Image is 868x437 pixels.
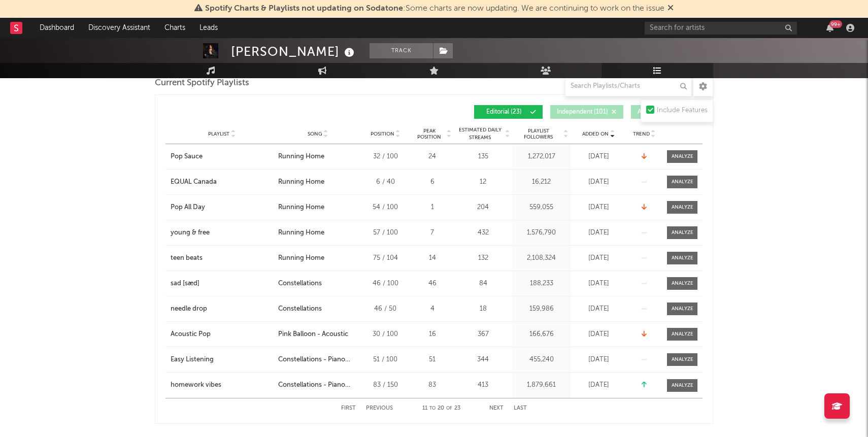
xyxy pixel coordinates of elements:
div: 413 [456,380,510,390]
div: 11 20 23 [413,402,469,415]
div: [DATE] [573,380,624,390]
div: EQUAL Canada [171,177,217,187]
div: Pink Balloon - Acoustic [278,329,348,340]
div: 1,576,790 [515,228,568,238]
span: Current Spotify Playlists [155,77,249,89]
div: [DATE] [573,177,624,187]
button: Algorithmic(520) [631,105,703,119]
div: homework vibes [171,380,221,390]
span: Trend [633,131,650,137]
div: [DATE] [573,253,624,263]
span: of [446,406,452,411]
div: 30 / 100 [362,329,408,340]
span: Song [308,131,322,137]
div: Easy Listening [171,355,214,365]
div: 12 [456,177,510,187]
div: 188,233 [515,279,568,289]
a: Pop All Day [171,203,273,213]
div: 1,272,017 [515,152,568,162]
a: teen beats [171,253,273,263]
div: Running Home [278,253,324,263]
div: 159,986 [515,304,568,314]
a: Charts [157,18,192,38]
a: Acoustic Pop [171,329,273,340]
div: 46 / 50 [362,304,408,314]
span: Dismiss [667,5,674,13]
div: 6 / 40 [362,177,408,187]
div: 2,108,324 [515,253,568,263]
button: Last [514,406,527,411]
a: Discovery Assistant [81,18,157,38]
div: 54 / 100 [362,203,408,213]
div: 14 [413,253,451,263]
div: [PERSON_NAME] [231,43,357,60]
a: needle drop [171,304,273,314]
span: Estimated Daily Streams [456,126,504,142]
div: Running Home [278,228,324,238]
div: 455,240 [515,355,568,365]
div: 204 [456,203,510,213]
div: Include Features [657,105,708,117]
a: sad [sæd] [171,279,273,289]
div: 367 [456,329,510,340]
button: Next [489,406,504,411]
div: [DATE] [573,355,624,365]
a: EQUAL Canada [171,177,273,187]
div: 1 [413,203,451,213]
span: Added On [582,131,609,137]
div: Pop Sauce [171,152,203,162]
span: : Some charts are now updating. We are continuing to work on the issue [205,5,664,13]
a: Dashboard [32,18,81,38]
div: 46 [413,279,451,289]
div: 135 [456,152,510,162]
div: 99 + [829,20,842,28]
button: Editorial(23) [474,105,543,119]
span: Independent ( 101 ) [557,109,608,115]
div: Running Home [278,152,324,162]
a: Leads [192,18,225,38]
a: homework vibes [171,380,273,390]
span: Editorial ( 23 ) [481,109,527,115]
input: Search for artists [645,22,797,35]
div: 166,676 [515,329,568,340]
div: [DATE] [573,228,624,238]
a: young & free [171,228,273,238]
span: to [429,406,436,411]
div: 24 [413,152,451,162]
div: 18 [456,304,510,314]
div: [DATE] [573,279,624,289]
div: teen beats [171,253,203,263]
div: Pop All Day [171,203,205,213]
button: Track [370,43,433,58]
div: sad [sæd] [171,279,199,289]
div: 84 [456,279,510,289]
div: needle drop [171,304,207,314]
div: 51 / 100 [362,355,408,365]
span: Playlist [208,131,229,137]
div: 16 [413,329,451,340]
div: Constellations - Piano Version [278,380,357,390]
div: Running Home [278,203,324,213]
div: 83 [413,380,451,390]
div: young & free [171,228,210,238]
div: 4 [413,304,451,314]
div: Acoustic Pop [171,329,211,340]
div: [DATE] [573,304,624,314]
div: 1,879,661 [515,380,568,390]
div: Constellations [278,304,322,314]
div: 83 / 150 [362,380,408,390]
button: Previous [366,406,393,411]
div: Constellations - Piano Version [278,355,357,365]
div: 559,055 [515,203,568,213]
span: Playlist Followers [515,128,562,140]
span: Spotify Charts & Playlists not updating on Sodatone [205,5,403,13]
div: 75 / 104 [362,253,408,263]
div: 344 [456,355,510,365]
button: 99+ [826,24,833,32]
a: Pop Sauce [171,152,273,162]
span: Algorithmic ( 520 ) [638,109,687,115]
div: 57 / 100 [362,228,408,238]
div: 16,212 [515,177,568,187]
span: Peak Position [413,128,445,140]
a: Easy Listening [171,355,273,365]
